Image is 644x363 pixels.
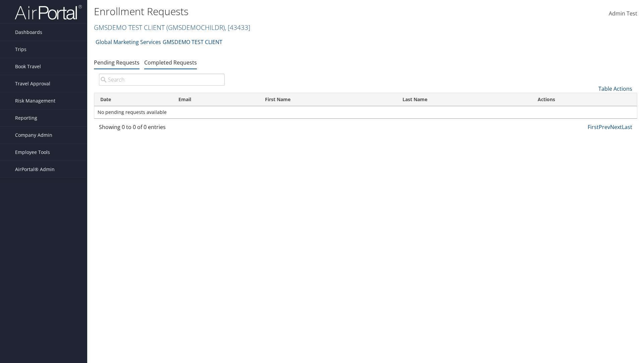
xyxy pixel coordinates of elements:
[94,106,637,118] td: No pending requests available
[172,93,259,106] th: Email: activate to sort column ascending
[609,10,637,17] span: Admin Test
[15,144,50,161] span: Employee Tools
[225,23,250,32] span: , [ 43433 ]
[396,93,532,106] th: Last Name: activate to sort column ascending
[15,127,52,144] span: Company Admin
[144,59,197,66] a: Completed Requests
[15,92,55,109] span: Risk Management
[94,93,172,106] th: Date: activate to sort column descending
[166,23,225,32] span: ( GMSDEMOCHILDR )
[15,58,41,75] span: Book Travel
[259,93,396,106] th: First Name: activate to sort column ascending
[94,23,250,32] a: GMSDEMO TEST CLIENT
[94,4,456,18] h1: Enrollment Requests
[96,35,161,49] a: Global Marketing Services
[588,123,599,131] a: First
[99,74,225,86] input: Search
[599,123,610,131] a: Prev
[610,123,622,131] a: Next
[609,3,637,24] a: Admin Test
[598,85,632,92] a: Table Actions
[94,59,140,66] a: Pending Requests
[15,4,82,20] img: airportal-logo.png
[15,75,50,92] span: Travel Approval
[532,93,637,106] th: Actions
[163,35,222,49] a: GMSDEMO TEST CLIENT
[15,110,37,126] span: Reporting
[622,123,632,131] a: Last
[15,41,26,58] span: Trips
[99,123,225,134] div: Showing 0 to 0 of 0 entries
[15,161,55,178] span: AirPortal® Admin
[15,24,42,41] span: Dashboards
